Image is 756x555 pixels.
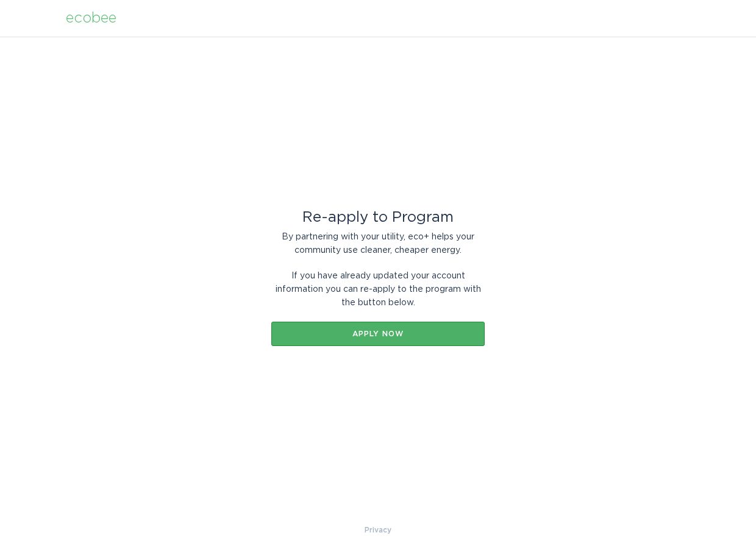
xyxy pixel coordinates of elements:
[277,330,479,338] div: Apply now
[271,322,485,346] button: Apply now
[271,269,485,309] div: If you have already updated your account information you can re-apply to the program with the but...
[66,12,116,25] div: ecobee
[365,523,391,537] a: Privacy Policy & Terms of Use
[271,211,485,224] div: Re-apply to Program
[271,230,485,257] div: By partnering with your utility, eco+ helps your community use cleaner, cheaper energy.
